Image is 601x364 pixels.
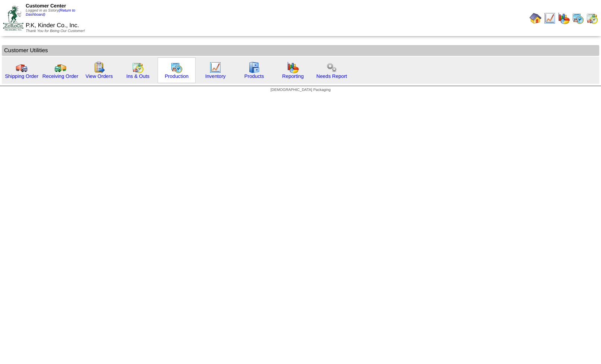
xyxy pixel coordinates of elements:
[282,73,304,79] a: Reporting
[326,61,338,73] img: workflow.png
[171,61,183,73] img: calendarprod.gif
[248,61,260,73] img: cabinet.gif
[42,73,78,79] a: Receiving Order
[316,73,347,79] a: Needs Report
[2,45,599,56] td: Customer Utilities
[205,73,226,79] a: Inventory
[26,29,85,33] span: Thank You for Being Our Customer!
[165,73,189,79] a: Production
[26,9,75,17] a: (Return to Dashboard)
[586,12,598,24] img: calendarinout.gif
[287,61,299,73] img: graph.gif
[54,61,66,73] img: truck2.gif
[3,6,23,31] img: ZoRoCo_Logo(Green%26Foil)%20jpg.webp
[544,12,556,24] img: line_graph.gif
[26,9,75,17] span: Logged in as Sstory
[572,12,584,24] img: calendarprod.gif
[126,73,149,79] a: Ins & Outs
[26,3,66,9] span: Customer Center
[26,22,79,29] span: P.K, Kinder Co., Inc.
[529,12,541,24] img: home.gif
[558,12,570,24] img: graph.gif
[93,61,105,73] img: workorder.gif
[85,73,113,79] a: View Orders
[16,61,28,73] img: truck.gif
[5,73,38,79] a: Shipping Order
[209,61,221,73] img: line_graph.gif
[244,73,264,79] a: Products
[271,88,330,92] span: [DEMOGRAPHIC_DATA] Packaging
[132,61,144,73] img: calendarinout.gif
